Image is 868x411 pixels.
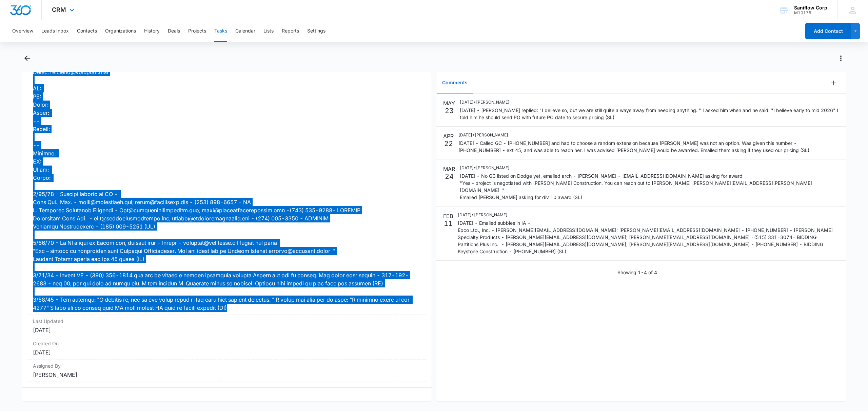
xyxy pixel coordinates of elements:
div: account name [794,5,827,10]
p: 11 [444,220,453,227]
button: Settings [307,20,325,42]
p: [DATE] • [PERSON_NAME] [458,132,839,138]
p: Showing 1-4 of 4 [617,269,657,276]
button: Lists [263,20,274,42]
p: [DATE] • [PERSON_NAME] [460,165,839,171]
button: Calendar [235,20,255,42]
p: MAY [443,99,455,107]
span: CRM [52,6,66,13]
button: Contacts [77,20,97,42]
button: Actions [835,53,846,64]
button: Add Contact [805,23,851,39]
p: 23 [445,107,454,114]
dt: Created On [33,340,421,347]
p: [DATE] - [PERSON_NAME] replied: "I believe so, but we are still quite a ways away from needing an... [460,107,839,121]
dd: [DATE] [33,326,421,334]
div: Last Updated[DATE] [27,315,426,337]
p: [DATE] • [PERSON_NAME] [458,212,839,218]
dt: Last Updated [33,318,421,325]
button: Organizations [105,20,136,42]
button: Comments [437,72,473,93]
p: APR [443,132,454,140]
p: MAR [443,165,455,173]
p: [DATE] - No GC listed on Dodge yet, emailed arch - [PERSON_NAME] - [EMAIL_ADDRESS][DOMAIN_NAME] a... [460,172,839,201]
button: Deals [168,20,180,42]
p: 22 [444,140,453,147]
p: 24 [445,173,454,180]
button: Tasks [214,20,227,42]
button: Leads Inbox [41,20,69,42]
dd: [DATE] [33,348,421,356]
button: History [144,20,160,42]
button: Overview [12,20,33,42]
div: account id [794,10,827,15]
div: Created On[DATE] [27,337,426,360]
button: Projects [188,20,206,42]
p: FEB [443,212,453,220]
button: Back [22,53,33,64]
dt: Assigned By [33,362,421,369]
p: [DATE] - Emailed subbies in IA - Epco Ltd., Inc. - [PERSON_NAME][EMAIL_ADDRESS][DOMAIN_NAME]; [PE... [458,219,839,255]
button: Reports [282,20,299,42]
dd: [PERSON_NAME] [33,371,421,379]
p: [DATE] - Called GC - [PHONE_NUMBER] and had to choose a random extension because [PERSON_NAME] wa... [458,139,839,154]
button: Add Comment [828,78,839,88]
p: [DATE] • [PERSON_NAME] [460,99,839,105]
div: Assigned By[PERSON_NAME] [27,360,426,382]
